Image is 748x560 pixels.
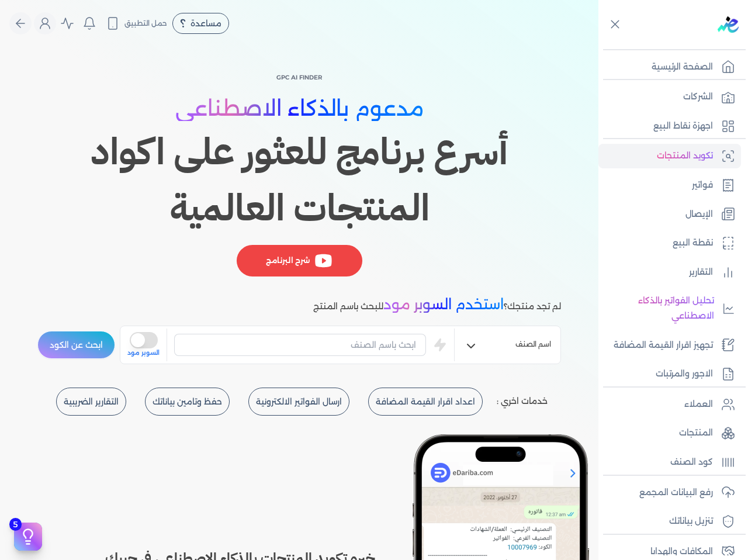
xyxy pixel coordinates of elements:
[598,55,741,79] a: الصفحة الرئيسية
[598,362,741,386] a: الاجور والمرتبات
[383,296,504,313] span: استخدم السوبر مود
[669,514,713,529] p: تنزيل بياناتك
[313,297,561,314] p: لم تجد منتجك؟ للبحث باسم المنتج
[175,95,424,121] span: مدعوم بالذكاء الاصطناعي
[248,388,349,416] button: ارسال الفواتير الالكترونية
[598,173,741,198] a: فواتير
[368,388,483,416] button: اعداد اقرار القيمة المضافة
[639,485,713,500] p: رفع البيانات المجمع
[652,60,713,75] p: الصفحة الرئيسية
[9,518,22,531] span: 5
[124,18,167,29] span: حمل التطبيق
[685,207,713,222] p: الإيصال
[604,293,714,323] p: تحليل الفواتير بالذكاء الاصطناعي
[598,202,741,227] a: الإيصال
[657,148,713,164] p: تكويد المنتجات
[37,70,561,85] p: GPC AI Finder
[14,523,42,551] button: 5
[497,394,548,409] p: خدمات اخري :
[127,348,160,358] span: السوبر مود
[103,13,170,33] button: حمل التطبيق
[679,426,713,441] p: المنتجات
[614,338,713,353] p: تجهيز اقرار القيمة المضافة
[598,450,741,475] a: كود الصنف
[598,85,741,109] a: الشركات
[650,544,713,559] p: المكافات والهدايا
[145,388,230,416] button: حفظ وتامين بياناتك
[653,119,713,134] p: اجهزة نقاط البيع
[689,265,713,280] p: التقارير
[191,19,221,27] span: مساعدة
[598,509,741,534] a: تنزيل بياناتك
[598,231,741,255] a: نقطة البيع
[598,114,741,139] a: اجهزة نقاط البيع
[656,367,713,382] p: الاجور والمرتبات
[598,144,741,168] a: تكويد المنتجات
[56,388,126,416] button: التقارير الضريبية
[172,13,229,34] div: مساعدة
[598,392,741,417] a: العملاء
[683,89,713,105] p: الشركات
[515,339,551,353] span: اسم الصنف
[673,236,713,251] p: نقطة البيع
[692,178,713,193] p: فواتير
[37,124,561,236] h1: أسرع برنامج للعثور على اكواد المنتجات العالمية
[598,260,741,285] a: التقارير
[37,331,115,359] button: ابحث عن الكود
[455,334,560,358] button: اسم الصنف
[684,397,713,412] p: العملاء
[598,421,741,445] a: المنتجات
[670,455,713,470] p: كود الصنف
[598,289,741,328] a: تحليل الفواتير بالذكاء الاصطناعي
[598,481,741,505] a: رفع البيانات المجمع
[718,16,739,33] img: logo
[598,333,741,358] a: تجهيز اقرار القيمة المضافة
[236,245,362,276] div: شرح البرنامج
[174,334,426,356] input: ابحث باسم الصنف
